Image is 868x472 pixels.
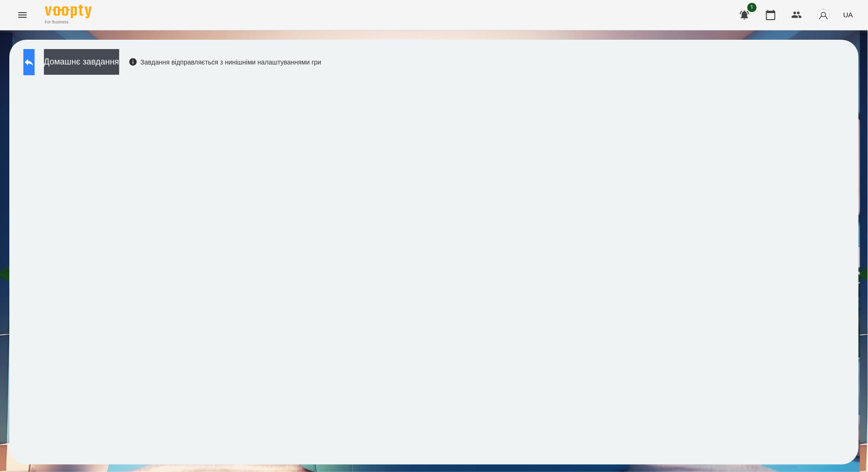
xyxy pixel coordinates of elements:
[11,4,34,26] button: Menu
[817,8,830,21] img: avatar_s.png
[747,3,757,12] span: 1
[843,10,853,20] span: UA
[45,5,92,18] img: Voopty Logo
[45,19,92,25] span: For Business
[839,6,857,23] button: UA
[129,57,322,67] div: Завдання відправляється з нинішніми налаштуваннями гри
[44,49,119,75] button: Домашнє завдання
